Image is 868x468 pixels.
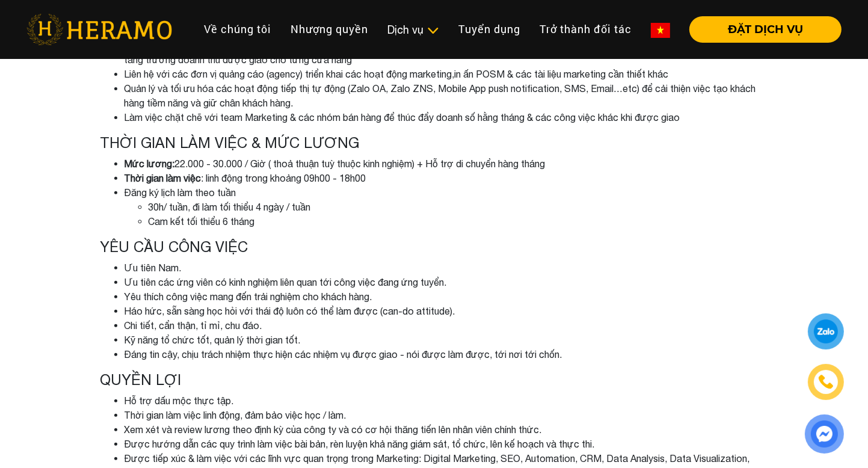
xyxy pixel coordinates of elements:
[125,67,768,81] li: Liên hệ với các đơn vị quảng cáo (agency) triển khai các hoạt động marketing,in ấn POSM & các tài...
[125,408,768,422] li: Thời gian làm việc linh động, đảm bảo việc học / làm.
[530,16,641,42] a: Trở thành đối tác
[125,347,768,362] li: Đáng tin cậy, chịu trách nhiệm thực hiện các nhiệm vụ được giao - nói được làm được, tới nơi tới ...
[125,81,768,110] li: Quản lý và tối ưu hóa các hoạt động tiếp thị tự động (Zalo OA, Zalo ZNS, Mobile App push notifica...
[449,16,530,42] a: Tuyển dụng
[125,185,768,229] div: Đăng ký lịch làm theo tuần
[125,393,768,408] li: Hỗ trợ dấu mộc thực tập.
[680,24,842,35] a: ĐẶT DỊCH VỤ
[426,25,439,37] img: subToggleIcon
[819,375,833,389] img: phone-icon
[125,110,768,125] li: Làm việc chặt chẽ với team Marketing & các nhóm bán hàng để thúc đẩy doanh số hằng tháng & các cô...
[125,156,768,171] li: 22.000 - 30.000 / Giờ ( thoả thuận tuỳ thuộc kinh nghiệm) + Hỗ trợ di chuyển hàng tháng
[100,238,768,256] h4: YÊU CẦU CÔNG VIỆC
[125,260,768,275] li: Ưu tiên Nam.
[810,366,842,398] a: phone-icon
[26,14,172,45] img: heramo-logo.png
[149,200,768,214] li: 30h/ tuần, đi làm tối thiểu 4 ngày / tuần
[125,173,202,183] strong: Thời gian làm việc
[387,22,439,38] div: Dịch vụ
[125,437,768,451] li: Được hướng dẫn các quy trình làm việc bài bản, rèn luyện khả năng giám sát, tổ chức, lên kế hoạch...
[125,158,175,169] strong: Mức lương:
[149,214,768,229] li: Cam kết tối thiểu 6 tháng
[125,275,768,289] li: Ưu tiên các ứng viên có kinh nghiệm liên quan tới công việc đang ứng tuyển.
[194,16,281,42] a: Về chúng tôi
[125,171,768,185] li: : linh động trong khoảng 09h00 - 18h00
[100,371,768,389] h4: QUYỀN LỢI
[125,422,768,437] li: Xem xét và review lương theo định kỳ của công ty và có cơ hội thăng tiến lên nhân viên chính thức.
[100,134,768,152] h4: THỜI GIAN LÀM VIỆC & MỨC LƯƠNG
[125,333,768,347] li: Kỹ năng tổ chức tốt, quản lý thời gian tốt.
[125,304,768,318] li: Háo hức, sẵn sàng học hỏi với thái độ luôn có thể làm được (can-do attitude).
[689,16,842,43] button: ĐẶT DỊCH VỤ
[281,16,378,42] a: Nhượng quyền
[125,289,768,304] li: Yêu thích công việc mang đến trải nghiệm cho khách hàng.
[125,318,768,333] li: Chi tiết, cẩn thận, tỉ mỉ, chu đáo.
[651,23,670,38] img: vn-flag.png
